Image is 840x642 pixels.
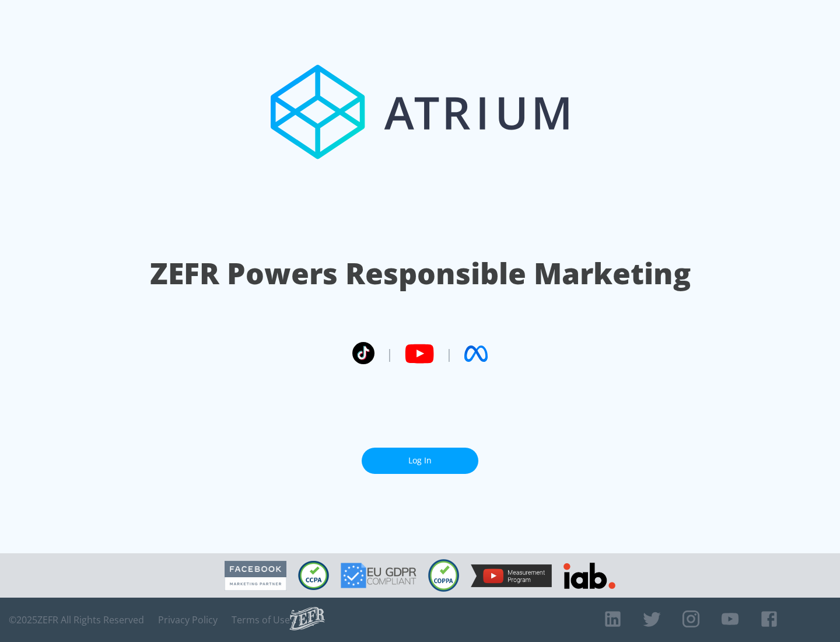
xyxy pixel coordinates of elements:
img: YouTube Measurement Program [471,564,552,587]
img: GDPR Compliant [341,563,416,588]
img: COPPA Compliant [428,559,459,592]
img: Facebook Marketing Partner [225,561,286,591]
img: IAB [563,563,615,589]
a: Terms of Use [232,614,290,626]
a: Log In [362,448,478,474]
h1: ZEFR Powers Responsible Marketing [150,253,691,294]
span: | [446,345,453,362]
a: Privacy Policy [158,614,218,626]
span: © 2025 ZEFR All Rights Reserved [9,614,144,626]
img: CCPA Compliant [298,561,329,590]
span: | [386,345,393,362]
